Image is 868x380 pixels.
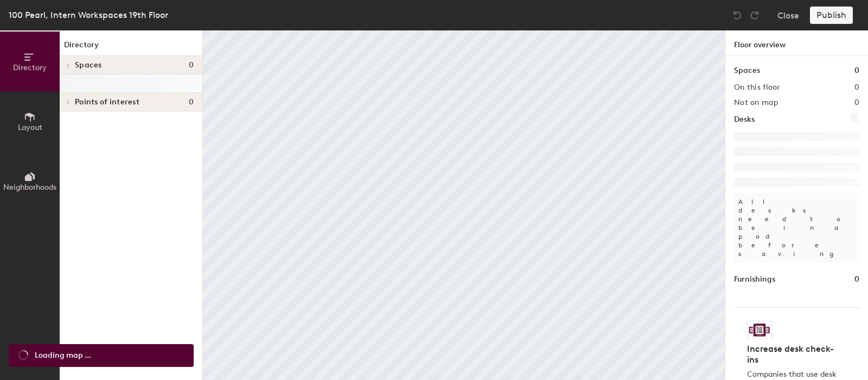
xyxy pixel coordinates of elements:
span: Layout [18,123,42,132]
span: 0 [189,98,194,107]
span: Loading map ... [35,350,91,362]
button: Close [777,7,799,24]
h1: 0 [854,273,859,285]
div: 100 Pearl, Intern Workspaces 19th Floor [9,8,168,22]
h2: Not on map [734,98,778,107]
img: Undo [732,10,743,21]
span: Neighborhoods [3,183,56,192]
h1: Desks [734,114,755,126]
h4: Increase desk check-ins [747,344,840,365]
h1: Floor overview [725,30,868,56]
h1: 0 [854,65,859,77]
h1: Spaces [734,65,760,77]
img: Sticker logo [747,321,772,339]
h2: 0 [854,98,859,107]
h2: 0 [854,83,859,92]
span: 0 [189,61,194,70]
img: Redo [749,10,760,21]
span: Points of interest [75,98,139,107]
canvas: Map [203,30,725,380]
h2: On this floor [734,83,780,92]
p: All desks need to be in a pod before saving [734,193,859,263]
h1: Directory [60,39,202,56]
span: Directory [13,63,47,72]
span: Spaces [75,61,102,70]
h1: Furnishings [734,273,775,285]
